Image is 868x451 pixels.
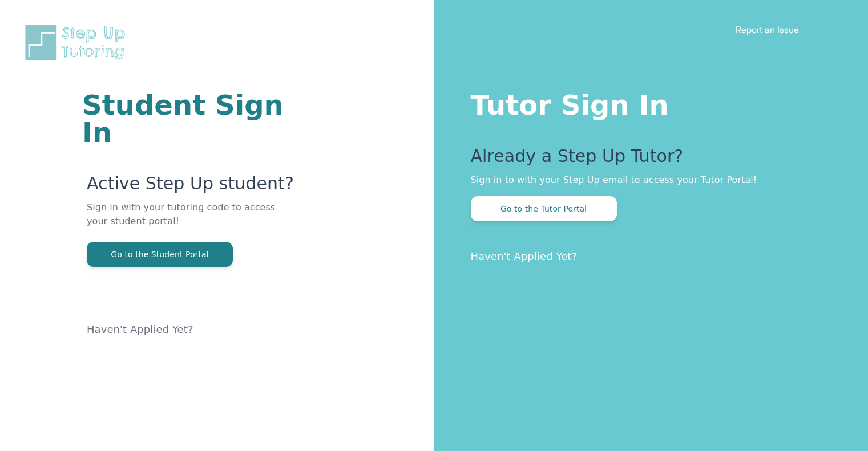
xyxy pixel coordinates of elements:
a: Haven't Applied Yet? [471,250,578,262]
a: Haven't Applied Yet? [87,323,193,335]
p: Already a Step Up Tutor? [471,146,823,173]
a: Report an Issue [736,24,799,35]
p: Sign in to with your Step Up email to access your Tutor Portal! [471,173,823,187]
p: Active Step Up student? [87,173,297,201]
h1: Student Sign In [82,91,297,146]
button: Go to the Tutor Portal [471,196,617,221]
p: Sign in with your tutoring code to access your student portal! [87,201,297,242]
a: Go to the Student Portal [87,249,233,259]
h1: Tutor Sign In [471,87,823,119]
button: Go to the Student Portal [87,242,233,267]
a: Go to the Tutor Portal [471,203,617,214]
img: Step Up Tutoring horizontal logo [23,23,132,62]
